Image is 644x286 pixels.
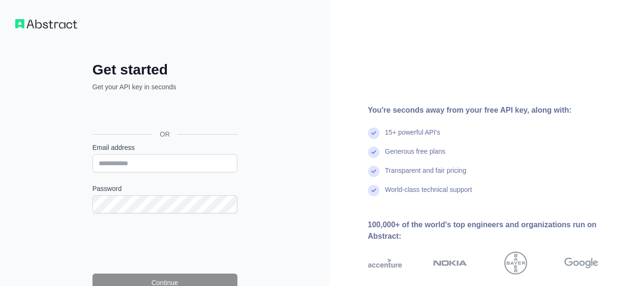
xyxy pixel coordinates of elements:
[92,82,237,92] p: Get your API key in seconds
[433,252,467,275] img: nokia
[15,19,77,29] img: Workflow
[368,185,379,196] img: check mark
[88,102,240,123] iframe: Sign in with Google Button
[92,61,237,78] h2: Get started
[385,127,440,147] div: 15+ powerful API's
[385,185,472,204] div: World-class technical support
[385,147,446,166] div: Generous free plans
[385,166,467,185] div: Transparent and fair pricing
[368,219,629,242] div: 100,000+ of the world's top engineers and organizations run on Abstract:
[92,225,237,262] iframe: reCAPTCHA
[152,129,177,139] span: OR
[368,252,402,275] img: accenture
[368,147,379,158] img: check mark
[92,184,237,193] label: Password
[564,252,598,275] img: google
[368,105,629,116] div: You're seconds away from your free API key, along with:
[504,252,527,275] img: bayer
[368,127,379,139] img: check mark
[92,143,237,152] label: Email address
[368,166,379,177] img: check mark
